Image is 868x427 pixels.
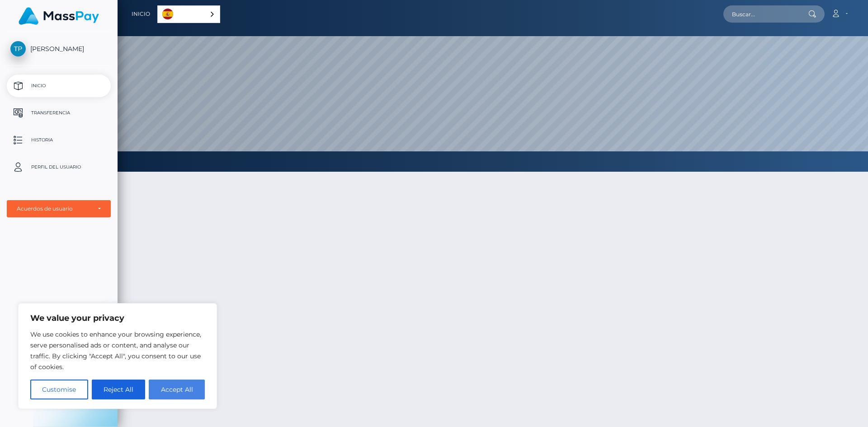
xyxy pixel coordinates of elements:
[10,160,107,174] p: Perfil del usuario
[30,313,205,324] p: We value your privacy
[19,7,99,25] img: MassPay
[132,5,150,23] a: Inicio
[723,5,808,23] input: Buscar...
[149,380,205,399] button: Accept All
[30,380,88,399] button: Customise
[10,79,107,93] p: Inicio
[92,380,146,399] button: Reject All
[7,45,111,53] span: [PERSON_NAME]
[7,75,111,97] a: Inicio
[10,133,107,147] p: Historia
[7,102,111,124] a: Transferencia
[10,106,107,120] p: Transferencia
[7,200,111,217] button: Acuerdos de usuario
[30,329,205,372] p: We use cookies to enhance your browsing experience, serve personalised ads or content, and analys...
[158,6,220,23] a: Español
[18,303,217,409] div: We value your privacy
[7,129,111,151] a: Historia
[17,205,91,212] div: Acuerdos de usuario
[7,156,111,178] a: Perfil del usuario
[157,5,220,23] div: Language
[157,5,220,23] aside: Language selected: Español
